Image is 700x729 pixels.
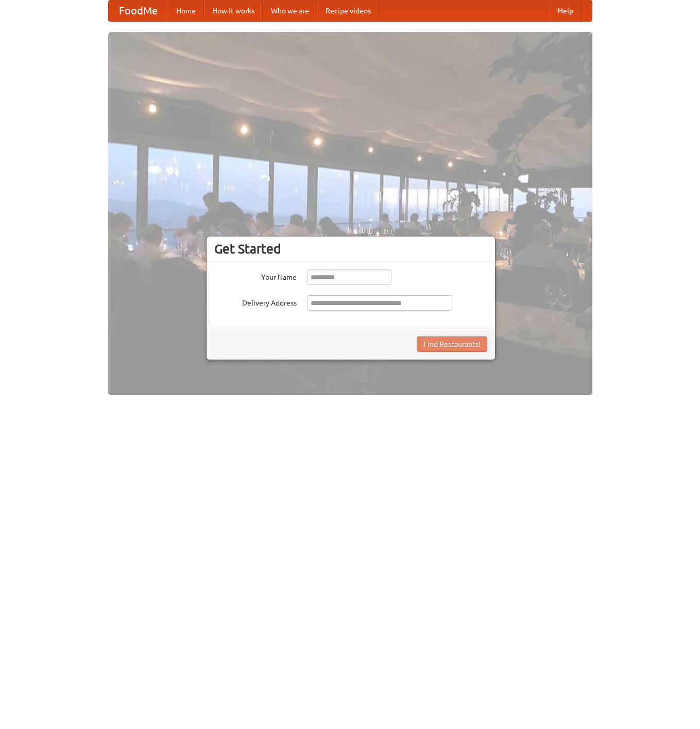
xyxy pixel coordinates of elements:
[550,1,582,21] a: Help
[214,295,297,308] label: Delivery Address
[214,241,487,257] h3: Get Started
[317,1,379,21] a: Recipe videos
[214,269,297,282] label: Your Name
[168,1,204,21] a: Home
[204,1,263,21] a: How it works
[417,336,487,352] button: Find Restaurants!
[109,1,168,21] a: FoodMe
[263,1,317,21] a: Who we are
